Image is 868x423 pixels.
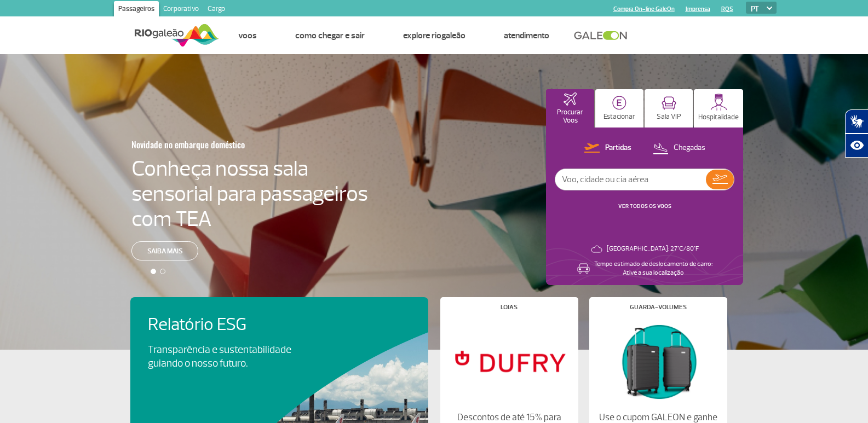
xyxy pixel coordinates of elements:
p: Transparência e sustentabilidade guiando o nosso futuro. [148,343,303,370]
div: Plugin de acessibilidade da Hand Talk. [845,109,868,158]
img: Guarda-volumes [598,319,717,403]
button: Estacionar [595,89,643,128]
a: Como chegar e sair [295,30,365,41]
a: Voos [238,30,257,41]
p: Hospitalidade [698,113,739,121]
p: Partidas [605,143,631,153]
button: Partidas [581,141,635,155]
a: Explore RIOgaleão [403,30,465,41]
img: airplaneHomeActive.svg [564,92,577,106]
img: vipRoom.svg [662,96,676,110]
p: Tempo estimado de deslocamento de carro: Ative a sua localização [594,260,712,277]
h3: Novidade no embarque doméstico [131,133,314,156]
button: Abrir recursos assistivos. [845,134,868,158]
p: Chegadas [674,143,705,153]
p: [GEOGRAPHIC_DATA]: 27°C/80°F [607,245,699,253]
a: RQS [721,5,733,13]
p: Procurar Voos [551,108,589,125]
img: hospitality.svg [710,94,727,111]
h4: Relatório ESG [148,315,322,335]
a: Saiba mais [131,241,198,260]
p: Sala VIP [657,113,681,121]
a: Corporativo [159,1,203,19]
a: Relatório ESGTransparência e sustentabilidade guiando o nosso futuro. [148,315,411,370]
button: Hospitalidade [694,89,743,128]
img: Lojas [449,319,568,403]
button: Procurar Voos [546,89,594,128]
img: carParkingHome.svg [612,96,626,110]
h4: Guarda-volumes [630,304,687,310]
a: Imprensa [686,5,710,13]
a: Passageiros [114,1,159,19]
h4: Lojas [501,304,518,310]
a: Compra On-line GaleOn [613,5,675,13]
button: Chegadas [649,141,709,155]
button: VER TODOS OS VOOS [615,202,675,211]
button: Abrir tradutor de língua de sinais. [845,109,868,134]
h4: Conheça nossa sala sensorial para passageiros com TEA [131,156,368,231]
p: Estacionar [603,113,635,121]
a: Atendimento [504,30,549,41]
button: Sala VIP [645,89,693,128]
a: VER TODOS OS VOOS [618,202,671,210]
a: Cargo [203,1,229,19]
input: Voo, cidade ou cia aérea [555,169,706,190]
